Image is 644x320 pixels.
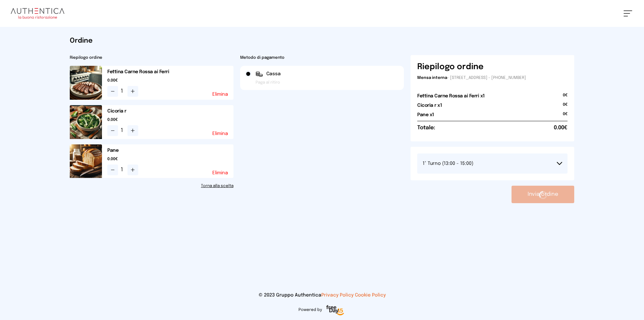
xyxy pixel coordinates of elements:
span: 1° Turno (13:00 - 15:00) [423,161,473,166]
img: logo-freeday.3e08031.png [325,304,346,317]
h2: Cicoria r [107,108,233,115]
a: Privacy Policy [321,293,354,298]
p: © 2023 Gruppo Authentica [11,292,633,299]
span: 0€ [563,102,568,111]
span: 1 [121,166,125,174]
h2: Fettina Carne Rossa ai Ferri x1 [417,93,485,99]
span: 0€ [563,93,568,102]
span: 0.00€ [554,124,568,132]
span: Paga al ritiro [256,80,280,85]
h2: Fettina Carne Rossa ai Ferri [107,68,233,75]
h2: Cicoria r x1 [417,102,442,109]
h2: Pane x1 [417,111,434,118]
button: Elimina [212,131,228,136]
img: logo.8f33a47.png [11,8,64,19]
span: Mensa interna [417,76,447,80]
span: 0.00€ [107,156,233,162]
img: media [70,105,102,139]
span: Cassa [266,71,281,77]
span: 0€ [563,111,568,121]
img: media [70,66,102,100]
a: Cookie Policy [355,293,386,298]
p: - [STREET_ADDRESS] - [PHONE_NUMBER] [417,75,568,81]
h2: Pane [107,147,233,154]
button: Elimina [212,171,228,175]
span: 1 [121,87,125,95]
h2: Metodo di pagamento [240,55,404,60]
h2: Riepilogo ordine [70,55,233,60]
button: 1° Turno (13:00 - 15:00) [417,153,568,174]
span: 1 [121,127,125,135]
button: Elimina [212,92,228,97]
h6: Totale: [417,124,435,132]
span: 0.00€ [107,78,233,83]
h1: Ordine [70,36,574,46]
span: 0.00€ [107,117,233,123]
a: Torna alla scelta [70,183,233,189]
h6: Riepilogo ordine [417,62,484,73]
img: media [70,144,102,178]
span: Powered by [299,307,322,313]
